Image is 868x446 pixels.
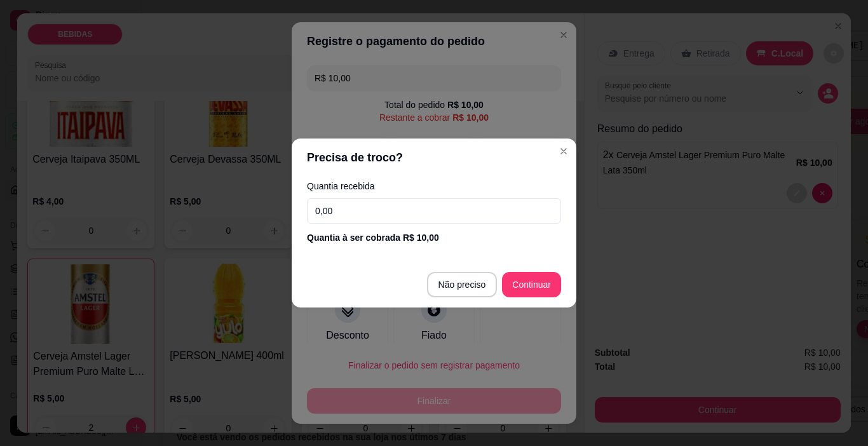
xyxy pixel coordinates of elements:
[502,272,561,297] button: Continuar
[292,139,576,177] header: Precisa de troco?
[553,141,574,161] button: Close
[427,272,498,297] button: Não preciso
[307,231,561,244] div: Quantia à ser cobrada R$ 10,00
[307,182,561,191] label: Quantia recebida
